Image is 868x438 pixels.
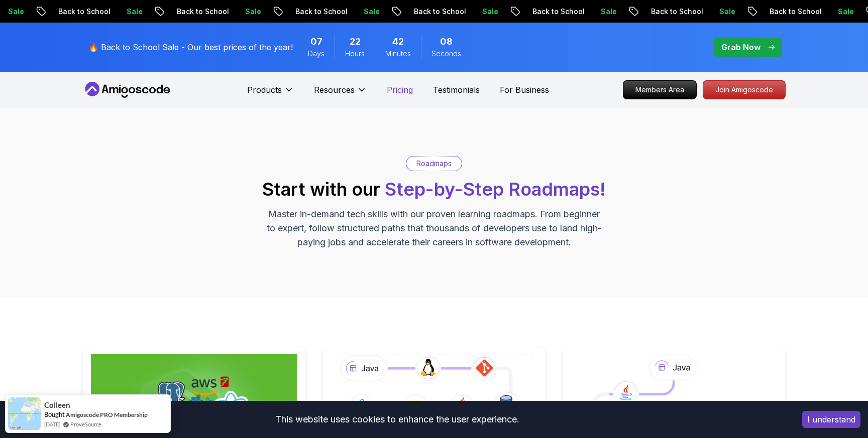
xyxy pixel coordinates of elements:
[721,41,761,53] p: Grab Now
[350,35,361,49] span: 22 Hours
[436,7,504,17] p: Back to School
[385,7,417,17] p: Sale
[392,35,404,49] span: 42 Minutes
[433,84,480,96] a: Testimonials
[500,84,549,96] a: For Business
[345,49,365,59] span: Hours
[247,84,282,96] p: Products
[703,80,786,99] a: Join Amigoscode
[623,81,696,99] p: Members Area
[385,178,606,200] span: Step-by-Step Roadmaps!
[741,7,773,17] p: Sale
[673,7,741,17] p: Back to School
[791,7,859,17] p: Back to School
[267,7,299,17] p: Sale
[387,84,413,96] a: Pricing
[70,420,101,428] a: ProveSource
[310,35,322,49] span: 7 Days
[440,35,453,49] span: 8 Seconds
[44,420,60,428] span: [DATE]
[554,7,622,17] p: Back to School
[703,81,785,99] p: Join Amigoscode
[314,84,355,96] p: Resources
[308,49,324,59] span: Days
[385,49,411,59] span: Minutes
[802,411,860,428] button: Accept cookies
[431,49,461,59] span: Seconds
[198,7,267,17] p: Back to School
[317,7,385,17] p: Back to School
[30,7,62,17] p: Sale
[44,410,65,418] span: Bought
[314,84,367,104] button: Resources
[265,207,603,249] p: Master in-demand tech skills with our proven learning roadmaps. From beginner to expert, follow s...
[66,411,148,418] a: Amigoscode PRO Membership
[88,41,293,53] p: 🔥 Back to School Sale - Our best prices of the year!
[8,397,41,430] img: provesource social proof notification image
[44,401,70,409] span: Colleen
[8,408,787,430] div: This website uses cookies to enhance the user experience.
[247,84,294,104] button: Products
[504,7,536,17] p: Sale
[622,7,655,17] p: Sale
[623,80,697,99] a: Members Area
[416,159,452,169] p: Roadmaps
[262,179,606,199] h2: Start with our
[148,7,180,17] p: Sale
[80,7,148,17] p: Back to School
